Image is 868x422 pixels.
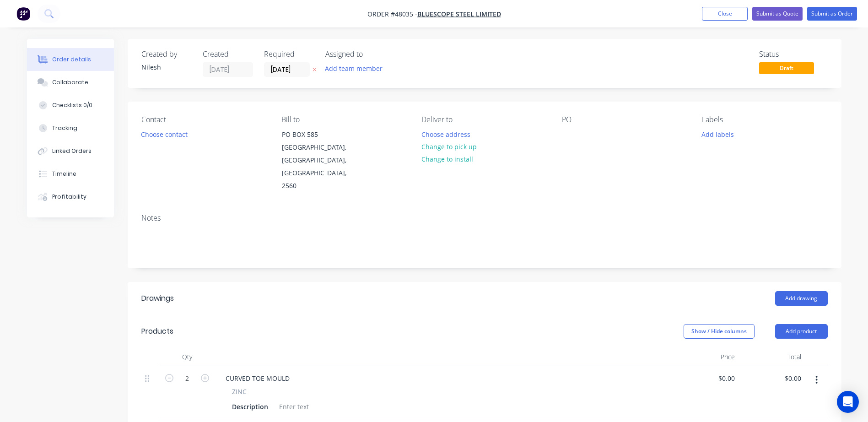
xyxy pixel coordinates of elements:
button: Add team member [325,62,388,75]
div: Profitability [52,193,86,201]
div: Notes [141,214,828,222]
div: Contact [141,115,267,124]
span: ZINC [232,387,247,396]
button: Show / Hide columns [684,324,755,339]
div: Created by [141,50,192,59]
div: Qty [160,348,215,366]
button: Close [702,7,748,21]
div: Collaborate [52,78,88,87]
button: Timeline [27,162,114,185]
a: BLUESCOPE STEEL LIMITED [417,10,501,18]
div: Order details [52,55,91,64]
div: Open Intercom Messenger [837,391,859,413]
button: Profitability [27,185,114,208]
div: Price [672,348,739,366]
div: PO BOX 585[GEOGRAPHIC_DATA], [GEOGRAPHIC_DATA], [GEOGRAPHIC_DATA], 2560 [274,128,366,193]
div: Created [203,50,253,59]
div: CURVED TOE MOULD [218,372,297,385]
span: Order #48035 - [367,10,417,18]
div: Labels [702,115,827,124]
button: Add team member [320,62,387,75]
div: Checklists 0/0 [52,101,92,109]
div: Nilesh [141,62,192,72]
div: Assigned to [325,50,417,59]
div: Status [759,50,828,59]
button: Checklists 0/0 [27,94,114,117]
button: Add drawing [775,291,828,306]
div: Deliver to [421,115,547,124]
div: Products [141,326,173,337]
button: Order details [27,48,114,71]
span: Draft [759,62,814,74]
div: Linked Orders [52,147,92,155]
div: PO [562,115,687,124]
div: Drawings [141,293,174,304]
button: Submit as Order [807,7,857,21]
div: Total [739,348,805,366]
div: PO BOX 585 [282,128,358,141]
button: Choose contact [136,128,192,140]
button: Tracking [27,117,114,140]
button: Add product [775,324,828,339]
div: Description [228,400,272,413]
div: [GEOGRAPHIC_DATA], [GEOGRAPHIC_DATA], [GEOGRAPHIC_DATA], 2560 [282,141,358,192]
button: Collaborate [27,71,114,94]
img: Factory [16,7,30,21]
button: Choose address [416,128,475,140]
button: Add labels [697,128,739,140]
div: Required [264,50,314,59]
div: Bill to [281,115,407,124]
button: Linked Orders [27,140,114,162]
button: Change to pick up [416,141,481,153]
button: Submit as Quote [752,7,803,21]
div: Timeline [52,170,76,178]
div: Tracking [52,124,77,132]
button: Change to install [416,153,478,165]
